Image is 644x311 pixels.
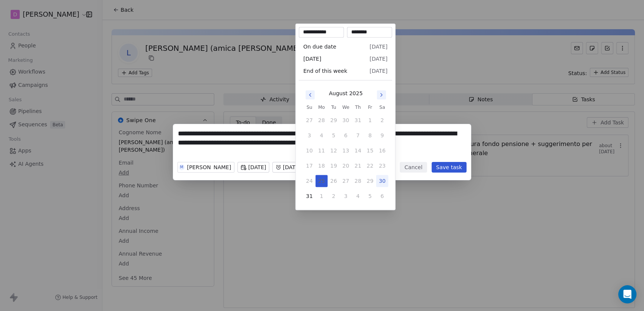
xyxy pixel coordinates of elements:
button: Go to next month [376,90,387,100]
button: 6 [340,129,352,141]
th: Monday [316,104,328,111]
button: 21 [352,160,364,172]
button: 29 [328,114,340,126]
button: 13 [340,145,352,157]
button: 1 [316,190,328,202]
button: 27 [340,175,352,187]
button: 31 [352,114,364,126]
th: Sunday [303,104,316,111]
th: Tuesday [328,104,340,111]
button: 16 [376,145,388,157]
button: 31 [303,190,316,202]
th: Friday [364,104,376,111]
button: 5 [364,190,376,202]
button: 23 [376,160,388,172]
button: 30 [340,114,352,126]
th: Thursday [352,104,364,111]
button: 29 [364,175,376,187]
button: 14 [352,145,364,157]
button: 27 [303,114,316,126]
button: 6 [376,190,388,202]
button: 10 [303,145,316,157]
button: 15 [364,145,376,157]
span: [DATE] [369,67,387,75]
span: End of this week [303,67,347,75]
th: Saturday [376,104,388,111]
button: 28 [316,114,328,126]
button: 11 [316,145,328,157]
button: 26 [328,175,340,187]
button: 7 [352,129,364,141]
button: 3 [340,190,352,202]
button: 19 [328,160,340,172]
button: 1 [364,114,376,126]
span: [DATE] [369,43,387,50]
button: 2 [328,190,340,202]
button: 30 [376,175,388,187]
button: 25 [316,175,328,187]
button: 3 [303,129,316,141]
button: 12 [328,145,340,157]
div: August 2025 [329,90,363,97]
button: 9 [376,129,388,141]
button: 4 [316,129,328,141]
button: 28 [352,175,364,187]
button: 24 [303,175,316,187]
th: Wednesday [340,104,352,111]
button: 18 [316,160,328,172]
button: 20 [340,160,352,172]
span: [DATE] [369,55,387,63]
span: On due date [303,43,336,50]
button: 4 [352,190,364,202]
button: 22 [364,160,376,172]
button: 5 [328,129,340,141]
button: 17 [303,160,316,172]
button: 2 [376,114,388,126]
span: [DATE] [303,55,321,63]
button: Go to previous month [305,90,316,100]
button: 8 [364,129,376,141]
